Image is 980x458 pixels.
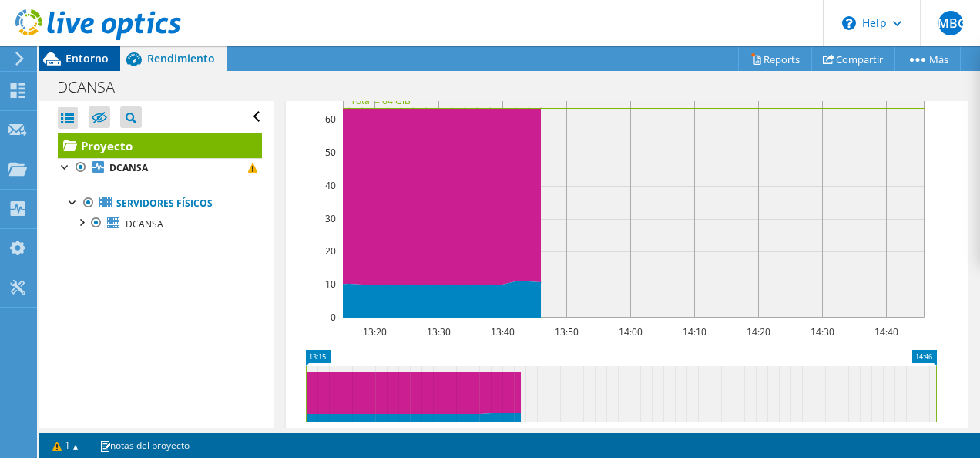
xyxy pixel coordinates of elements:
[571,426,595,439] text: 13:55
[490,325,514,338] text: 13:40
[147,51,215,66] span: Rendimiento
[882,426,906,439] text: 14:40
[351,94,411,107] text: Total = 64 GiB
[674,426,698,439] text: 14:10
[331,311,336,324] text: 0
[109,161,148,174] b: DCANSA
[328,426,352,439] text: 13:20
[847,426,871,439] text: 14:35
[126,217,163,231] span: DCANSA
[325,146,336,159] text: 50
[325,244,336,258] text: 20
[363,426,387,439] text: 13:25
[325,179,336,192] text: 40
[743,426,767,439] text: 14:20
[810,325,834,338] text: 14:30
[426,325,450,338] text: 13:30
[606,426,629,439] text: 14:00
[325,212,336,225] text: 30
[294,426,317,439] text: 13:15
[639,426,663,439] text: 14:05
[502,426,525,439] text: 13:45
[778,426,802,439] text: 14:25
[709,426,733,439] text: 14:15
[58,214,262,234] a: DCANSA
[432,426,456,439] text: 13:35
[738,47,812,71] a: Reports
[746,325,770,338] text: 14:20
[813,426,837,439] text: 14:30
[65,51,109,66] span: Entorno
[362,325,386,338] text: 13:20
[917,426,941,439] text: 14:45
[811,47,895,71] a: Compartir
[618,325,642,338] text: 14:00
[554,325,578,338] text: 13:50
[467,426,491,439] text: 13:40
[682,325,706,338] text: 14:10
[536,426,560,439] text: 13:50
[89,436,200,455] a: notas del proyecto
[325,113,336,126] text: 60
[325,278,336,291] text: 10
[58,133,262,158] a: Proyecto
[398,426,421,439] text: 13:30
[938,11,963,35] span: JMBG
[42,436,89,455] a: 1
[874,325,898,338] text: 14:40
[842,16,856,30] svg: \n
[50,79,139,96] h1: DCANSA
[894,47,961,71] a: Más
[58,158,262,178] a: DCANSA
[58,194,262,214] a: Servidores físicos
